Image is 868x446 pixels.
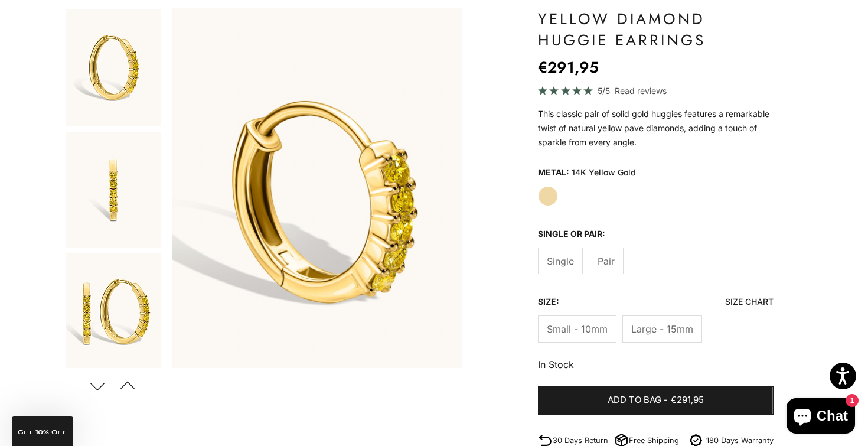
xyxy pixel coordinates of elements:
[66,9,161,126] img: #YellowGold
[18,429,68,435] span: GET 10% Off
[547,321,608,337] span: Small - 10mm
[572,164,636,181] variant-option-value: 14K Yellow Gold
[783,398,859,437] inbox-online-store-chat: Shopify online store chat
[172,8,463,368] div: Item 7 of 14
[538,293,559,311] legend: Size:
[598,253,615,269] span: Pair
[65,131,162,249] button: Go to item 2
[538,107,774,149] p: This classic pair of solid gold huggies features a remarkable twist of natural yellow pave diamon...
[538,225,605,243] legend: Single or Pair:
[671,393,704,408] span: €291,95
[608,393,661,408] span: Add to bag
[66,132,161,248] img: #YellowGold
[538,164,569,181] legend: Metal:
[615,84,667,97] span: Read reviews
[547,253,574,269] span: Single
[538,84,774,97] a: 5/5 Read reviews
[65,8,162,127] button: Go to item 1
[538,357,774,372] p: In Stock
[538,56,599,79] sale-price: €291,95
[631,321,693,337] span: Large - 15mm
[172,8,463,368] img: #YellowGold
[725,297,774,307] button: Size chart
[598,84,610,97] span: 5/5
[12,416,73,446] div: GET 10% Off
[538,8,774,51] h1: Yellow Diamond Huggie Earrings
[66,253,161,370] img: #YellowGold
[538,386,774,415] button: Add to bag-€291,95
[65,252,162,371] button: Go to item 3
